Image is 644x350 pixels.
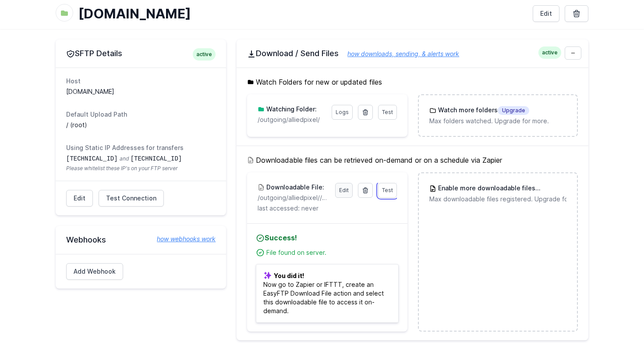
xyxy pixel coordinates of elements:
[66,263,123,280] a: Add Webhook
[378,183,397,198] a: Test
[256,264,398,323] p: Now go to Zapier or IFTTT, create an EasyFTP Download File action and select this downloadable fi...
[436,184,566,193] h3: Enable more downloadable files
[274,272,304,279] b: You did it!
[120,155,129,162] span: and
[247,77,578,87] h5: Watch Folders for new or updated files
[266,248,398,257] div: File found on server.
[66,48,216,59] h2: SFTP Details
[66,190,93,207] a: Edit
[66,143,216,152] dt: Using Static IP Addresses for transfers
[258,115,326,124] p: /outgoing/alliedpixel/
[247,155,578,165] h5: Downloadable files can be retrieved on-demand or on a schedule via Zapier
[535,184,567,193] span: Upgrade
[436,106,529,115] h3: Watch more folders
[131,155,182,162] code: [TECHNICAL_ID]
[429,117,566,125] p: Max folders watched. Upgrade for more.
[66,155,118,162] code: [TECHNICAL_ID]
[429,195,566,204] p: Max downloadable files registered. Upgrade for more.
[335,183,353,198] a: Edit
[265,105,317,114] h3: Watching Folder:
[148,235,216,243] a: how webhooks work
[498,106,529,115] span: Upgrade
[419,173,577,214] a: Enable more downloadable filesUpgrade Max downloadable files registered. Upgrade for more.
[265,183,324,192] h3: Downloadable File:
[382,109,393,115] span: Test
[66,110,216,119] dt: Default Upload Path
[600,306,633,339] iframe: Drift Widget Chat Controller
[332,105,353,120] a: Logs
[419,95,577,136] a: Watch more foldersUpgrade Max folders watched. Upgrade for more.
[66,165,216,172] span: Please whitelist these IP's on your FTP server
[382,187,393,193] span: Test
[258,204,396,213] p: last accessed: never
[256,232,398,243] h4: Success!
[339,50,459,57] a: how downloads, sending, & alerts work
[78,6,526,21] h1: [DOMAIN_NAME]
[193,48,216,61] span: active
[258,193,329,202] p: /outgoing/alliedpixel//aquinas_20250818T%061618.csv
[378,105,397,120] a: Test
[66,87,216,96] dd: [DOMAIN_NAME]
[99,190,164,207] a: Test Connection
[538,46,561,59] span: active
[533,5,559,22] a: Edit
[66,235,216,245] h2: Webhooks
[66,121,216,129] dd: / (root)
[66,77,216,86] dt: Host
[247,48,578,59] h2: Download / Send Files
[106,194,156,203] span: Test Connection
